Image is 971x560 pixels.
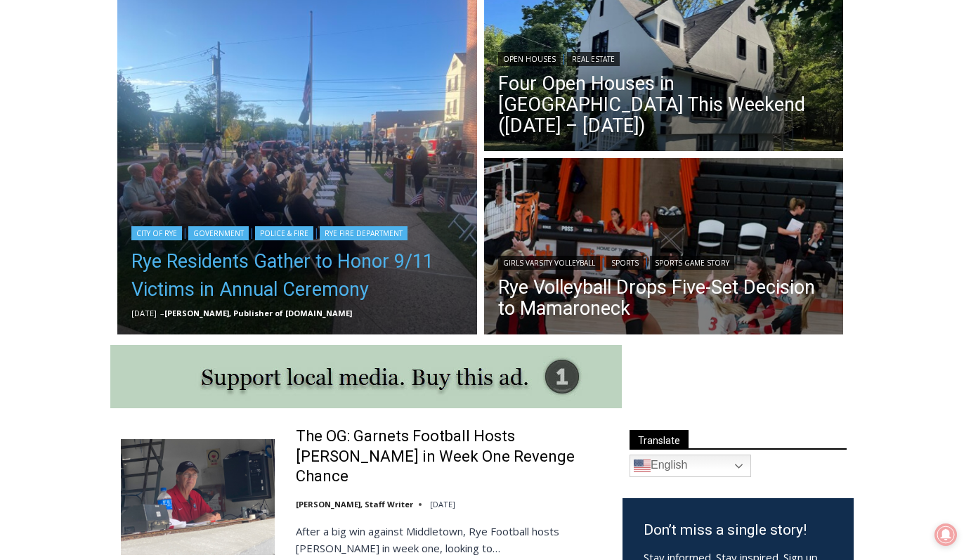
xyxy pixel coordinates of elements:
a: English [630,455,751,477]
div: / [157,119,161,133]
a: City of Rye [131,226,182,240]
span: Open Tues. - Sun. [PHONE_NUMBER] [4,145,138,198]
time: [DATE] [131,308,157,318]
a: Sports Game Story [650,256,734,270]
div: "the precise, almost orchestrated movements of cutting and assembling sushi and [PERSON_NAME] mak... [145,88,207,168]
div: | [498,49,830,66]
span: – [160,308,164,318]
div: | | [498,253,830,270]
img: (PHOTO: The Rye Volleyball team celebrates a point against the Mamaroneck Tigers on September 11,... [484,158,844,338]
a: Government [188,226,249,240]
a: [PERSON_NAME] Read Sanctuary Fall Fest: [DATE] [1,140,210,175]
h4: [PERSON_NAME] Read Sanctuary Fall Fest: [DATE] [11,141,187,174]
a: Intern @ [DOMAIN_NAME] [338,136,681,175]
div: | | | [131,223,463,240]
img: support local media, buy this ad [110,345,622,408]
a: Read More Rye Volleyball Drops Five-Set Decision to Mamaroneck [484,158,844,338]
a: Sports [606,256,644,270]
img: The OG: Garnets Football Hosts Somers in Week One Revenge Chance [121,439,275,554]
a: Rye Residents Gather to Honor 9/11 Victims in Annual Ceremony [131,247,463,304]
span: Translate [630,430,689,449]
div: unique DIY crafts [148,41,203,115]
a: [PERSON_NAME], Staff Writer [296,499,413,509]
div: 6 [164,119,171,133]
h3: Don’t miss a single story! [644,519,833,542]
a: [PERSON_NAME], Publisher of [DOMAIN_NAME] [164,308,352,318]
span: Intern @ [DOMAIN_NAME] [367,140,651,171]
a: Real Estate [567,52,620,66]
a: Rye Volleyball Drops Five-Set Decision to Mamaroneck [498,277,830,319]
img: en [634,457,651,474]
div: 5 [148,119,154,133]
a: Rye Fire Department [320,226,408,240]
a: Open Houses [498,52,561,66]
p: After a big win against Middletown, Rye Football hosts [PERSON_NAME] in week one, looking to… [296,523,604,556]
time: [DATE] [430,499,455,509]
div: Apply Now <> summer and RHS senior internships available [355,1,664,136]
a: Open Tues. - Sun. [PHONE_NUMBER] [1,141,141,175]
a: Girls Varsity Volleyball [498,256,600,270]
a: The OG: Garnets Football Hosts [PERSON_NAME] in Week One Revenge Chance [296,426,604,487]
a: Police & Fire [255,226,313,240]
a: Four Open Houses in [GEOGRAPHIC_DATA] This Weekend ([DATE] – [DATE]) [498,73,830,136]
